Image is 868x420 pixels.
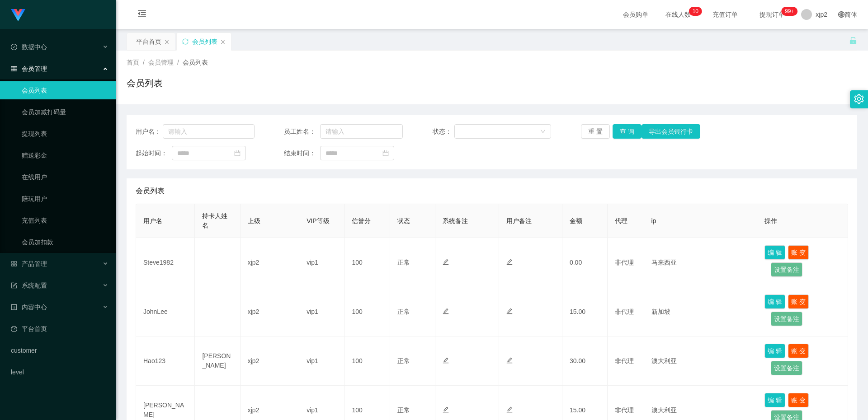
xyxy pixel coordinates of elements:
span: 正常 [397,308,410,315]
span: 正常 [397,357,410,364]
span: 结束时间： [284,149,320,158]
td: xjp2 [241,336,299,386]
span: 正常 [397,259,410,266]
span: 系统配置 [11,282,47,289]
a: 充值列表 [22,211,108,229]
span: 首页 [127,59,139,66]
i: 图标: edit [506,259,513,265]
td: xjp2 [241,287,299,336]
td: xjp2 [241,238,299,287]
td: Hao123 [136,336,195,386]
span: 在线人数 [661,11,695,18]
i: 图标: edit [506,308,513,314]
td: JohnLee [136,287,195,336]
span: 用户名： [136,127,163,136]
span: 代理 [615,217,627,224]
span: 非代理 [615,259,634,266]
span: 操作 [764,217,777,224]
span: 信誉分 [352,217,371,224]
td: Steve1982 [136,238,195,287]
span: ip [651,217,656,224]
a: 会员加减打码量 [22,103,108,121]
div: 会员列表 [192,33,217,50]
span: 内容中心 [11,303,47,311]
button: 编 辑 [764,344,785,358]
td: 100 [344,238,390,287]
p: 0 [695,7,698,16]
td: 新加坡 [644,287,758,336]
button: 账 变 [788,344,809,358]
span: 起始时间： [136,149,172,158]
i: 图标: calendar [382,150,389,156]
span: 非代理 [615,406,634,414]
span: 系统备注 [443,217,468,224]
span: 状态： [433,127,455,136]
a: 会员列表 [22,81,108,99]
i: 图标: edit [443,259,449,265]
i: 图标: edit [506,406,513,413]
i: 图标: edit [443,308,449,314]
button: 设置备注 [771,262,802,277]
i: 图标: edit [443,357,449,364]
span: 正常 [397,406,410,414]
a: level [11,363,108,381]
button: 账 变 [788,294,809,309]
span: 非代理 [615,308,634,315]
i: 图标: menu-fold [127,0,157,29]
sup: 10 [689,7,702,16]
td: vip1 [299,287,344,336]
td: 马来西亚 [644,238,758,287]
td: 100 [344,287,390,336]
button: 编 辑 [764,245,785,260]
input: 请输入 [320,124,403,139]
span: VIP等级 [307,217,330,224]
td: 0.00 [562,238,608,287]
i: 图标: edit [443,406,449,413]
span: 状态 [397,217,410,224]
button: 设置备注 [771,361,802,375]
a: 会员加扣款 [22,233,108,251]
button: 导出会员银行卡 [642,124,700,139]
button: 账 变 [788,393,809,407]
i: 图标: check-circle-o [11,44,17,50]
a: 提现列表 [22,125,108,143]
input: 请输入 [163,124,255,139]
td: vip1 [299,238,344,287]
a: 图标: dashboard平台首页 [11,320,108,338]
span: 员工姓名： [284,127,320,136]
p: 1 [693,7,696,16]
i: 图标: calendar [234,150,241,156]
span: / [143,59,145,66]
i: 图标: form [11,282,17,289]
a: 在线用户 [22,168,108,186]
i: 图标: unlock [849,37,857,45]
button: 编 辑 [764,393,785,407]
i: 图标: appstore-o [11,261,17,267]
button: 设置备注 [771,312,802,326]
a: 赠送彩金 [22,146,108,164]
td: 澳大利亚 [644,336,758,386]
span: 提现订单 [755,11,789,18]
span: 非代理 [615,357,634,364]
span: / [177,59,179,66]
td: 30.00 [562,336,608,386]
button: 查 询 [613,124,642,139]
button: 账 变 [788,245,809,260]
div: 平台首页 [136,33,161,50]
i: 图标: global [838,11,844,18]
span: 金额 [570,217,582,224]
span: 会员列表 [183,59,208,66]
i: 图标: setting [854,94,864,104]
i: 图标: edit [506,357,513,364]
i: 图标: close [164,39,170,45]
span: 会员管理 [11,65,47,72]
i: 图标: close [220,39,226,45]
a: 陪玩用户 [22,190,108,208]
img: logo.9652507e.png [11,9,25,22]
button: 编 辑 [764,294,785,309]
sup: 240 [781,7,797,16]
button: 重 置 [581,124,610,139]
td: 100 [344,336,390,386]
span: 充值订单 [708,11,742,18]
h1: 会员列表 [127,76,163,90]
